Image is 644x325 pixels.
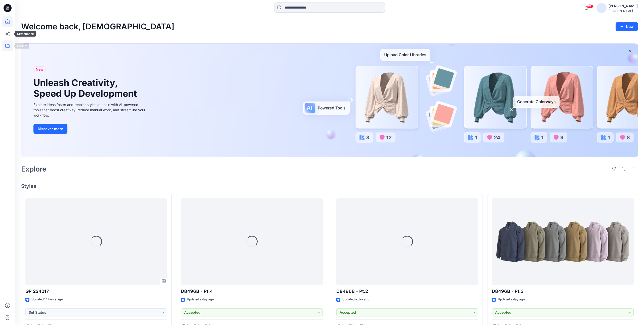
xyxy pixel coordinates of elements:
[609,3,638,9] div: [PERSON_NAME]
[33,77,139,99] h1: Unleash Creativity, Speed Up Development
[21,22,174,31] h2: Welcome back, [DEMOGRAPHIC_DATA]
[609,9,638,13] div: [PERSON_NAME]
[498,297,525,302] p: Updated a day ago
[336,288,478,295] p: D8496B - Pt.2
[33,124,147,134] a: Discover more
[33,102,147,118] div: Explore ideas faster and recolor styles at scale with AI-powered tools that boost creativity, red...
[21,183,638,189] h4: Styles
[33,124,67,134] button: Discover more
[616,22,638,31] button: New
[36,66,44,72] span: New
[492,288,634,295] p: D8496B - Pt.3
[181,288,323,295] p: D8496B - Pt.4
[31,297,63,302] p: Updated 14 hours ago
[25,288,167,295] p: GP 224217
[21,165,47,173] h2: Explore
[342,297,369,302] p: Updated a day ago
[586,4,594,8] span: 99+
[596,3,607,13] img: avatar
[492,198,634,285] a: D8496B - Pt.3
[187,297,214,302] p: Updated a day ago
